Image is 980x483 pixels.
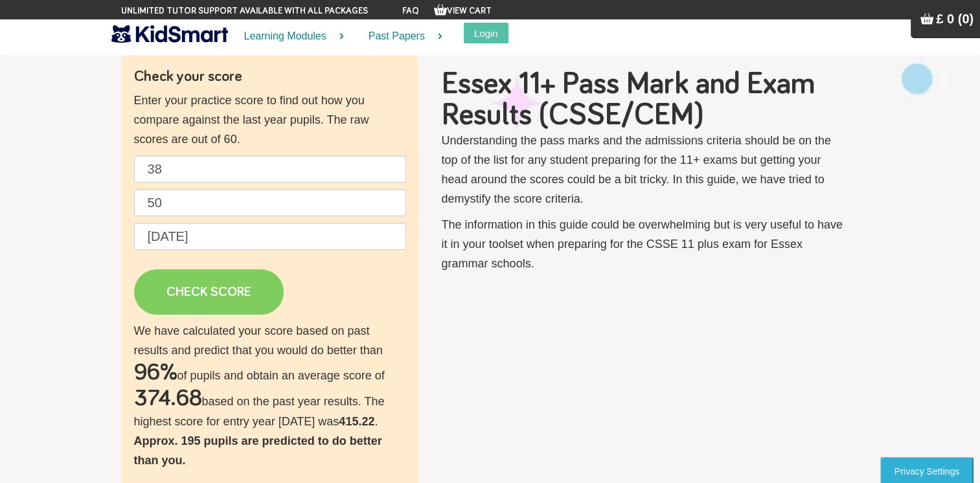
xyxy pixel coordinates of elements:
input: Maths raw score [134,189,406,216]
p: Enter your practice score to find out how you compare against the last year pupils. The raw score... [134,91,406,149]
h1: Essex 11+ Pass Mark and Exam Results (CSSE/CEM) [442,69,847,131]
input: English raw score [134,155,406,183]
button: Login [464,23,508,43]
a: FAQ [402,6,419,16]
p: The information in this guide could be overwhelming but is very useful to have it in your toolset... [442,215,847,273]
a: Learning Modules [228,19,352,54]
img: Your items in the shopping basket [434,3,447,16]
span: Unlimited tutor support available with all packages [121,5,368,17]
img: KidSmart logo [111,23,228,45]
b: Approx. 195 pupils are predicted to do better than you. [134,434,382,467]
img: Your items in the shopping basket [920,12,933,25]
h2: 96% [134,360,177,386]
a: Past Papers [352,19,451,54]
input: Date of birth (d/m/y) e.g. 27/12/2007 [134,223,406,250]
h2: 374.68 [134,386,202,412]
b: 415.22 [339,415,374,428]
h4: Check your score [134,69,406,84]
a: View Cart [434,6,492,16]
a: CHECK SCORE [134,269,284,315]
p: Understanding the pass marks and the admissions criteria should be on the top of the list for any... [442,131,847,208]
span: £ 0 (0) [936,12,974,26]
